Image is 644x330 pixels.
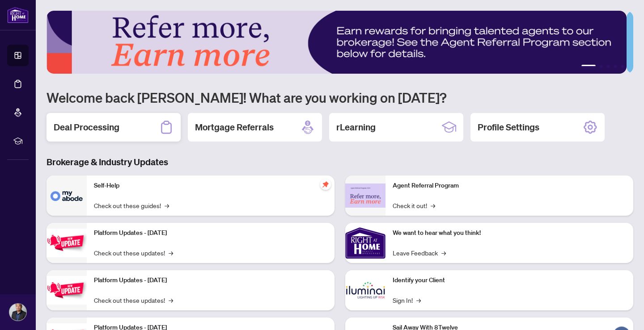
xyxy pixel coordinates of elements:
h1: Welcome back [PERSON_NAME]! What are you working on [DATE]? [47,89,633,106]
button: Open asap [608,299,635,326]
h2: Profile Settings [478,121,539,134]
span: → [431,201,435,210]
button: 2 [599,65,603,68]
img: Profile Icon [9,304,26,321]
a: Check out these updates!→ [94,295,173,305]
p: Platform Updates - [DATE] [94,276,327,285]
button: 4 [614,65,617,68]
span: pushpin [320,179,331,190]
img: logo [7,7,29,23]
img: Self-Help [47,175,87,216]
span: → [169,295,173,305]
a: Check it out!→ [393,201,435,210]
p: Platform Updates - [DATE] [94,228,327,238]
p: Identify your Client [393,276,626,285]
img: Identify your Client [345,270,386,310]
button: 3 [606,65,610,68]
img: We want to hear what you think! [345,223,386,263]
p: Self-Help [94,181,327,191]
h2: Mortgage Referrals [195,121,274,134]
button: 5 [621,65,624,68]
h3: Brokerage & Industry Updates [47,156,633,168]
a: Check out these guides!→ [94,201,169,210]
a: Sign In!→ [393,295,421,305]
h2: Deal Processing [54,121,119,134]
a: Check out these updates!→ [94,248,173,258]
img: Platform Updates - July 8, 2025 [47,276,87,304]
p: We want to hear what you think! [393,228,626,238]
button: 1 [581,65,596,68]
span: → [165,201,169,210]
h2: rLearning [336,121,376,134]
img: Platform Updates - July 21, 2025 [47,229,87,257]
img: Slide 0 [47,11,627,74]
img: Agent Referral Program [345,184,386,208]
span: → [169,248,173,258]
a: Leave Feedback→ [393,248,446,258]
span: → [441,248,446,258]
span: → [416,295,421,305]
p: Agent Referral Program [393,181,626,191]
